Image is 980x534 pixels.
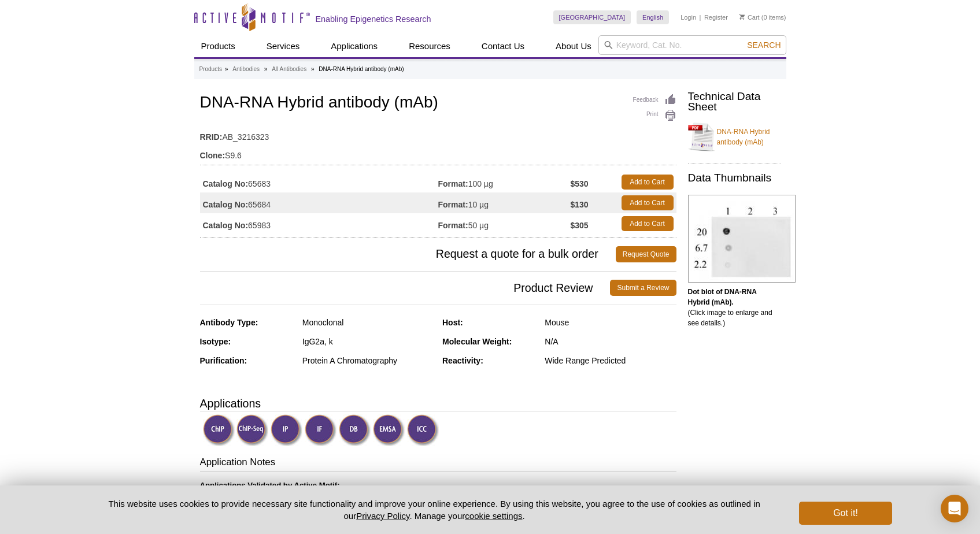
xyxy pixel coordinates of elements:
strong: $130 [570,199,588,210]
strong: Catalog No: [203,220,249,231]
li: » [264,66,268,72]
a: Add to Cart [622,175,674,190]
p: (Click image to enlarge and see details.) [688,287,781,328]
a: About Us [549,35,598,57]
a: DNA-RNA Hybrid antibody (mAb) [688,120,781,154]
td: 100 µg [438,172,571,192]
div: IgG2a, k [302,336,434,347]
a: Print [633,109,676,122]
a: Services [260,35,307,57]
b: Dot blot of DNA-RNA Hybrid (mAb). [688,288,757,306]
button: Search [744,40,784,50]
button: cookie settings [465,511,522,521]
strong: RRID: [200,132,223,142]
a: Cart [739,13,760,21]
strong: Antibody Type: [200,318,258,327]
div: Open Intercom Messenger [941,495,968,522]
td: AB_3216323 [200,125,676,143]
td: 50 µg [438,213,571,234]
h2: Enabling Epigenetics Research [316,14,431,24]
a: Resources [402,35,457,57]
button: Got it! [799,502,892,525]
span: Request a quote for a bulk order [200,246,616,262]
b: Applications Validated by Active Motif: [200,481,340,489]
strong: Format: [438,179,468,189]
strong: Catalog No: [203,179,249,189]
td: 10 µg [438,192,571,213]
li: » [225,66,228,72]
p: This website uses cookies to provide necessary site functionality and improve your online experie... [88,498,781,522]
div: Wide Range Predicted [545,355,676,366]
a: Add to Cart [622,195,674,210]
a: Add to Cart [622,216,674,231]
div: N/A [545,336,676,347]
strong: Purification: [200,356,247,365]
img: Your Cart [739,14,745,20]
input: Keyword, Cat. No. [598,35,786,55]
a: Register [704,13,728,21]
a: Products [194,35,242,57]
a: Products [199,64,222,75]
strong: Molecular Weight: [442,337,512,346]
div: Monoclonal [302,317,434,328]
h2: Technical Data Sheet [688,91,781,112]
td: 65983 [200,213,438,234]
div: Mouse [545,317,676,328]
strong: Catalog No: [203,199,249,210]
li: (0 items) [739,10,786,24]
span: Search [747,40,781,50]
div: Protein A Chromatography [302,355,434,366]
img: ChIP-Seq Validated [236,414,268,446]
p: 1 µg/ml. [200,480,676,501]
li: » [311,66,315,72]
strong: Format: [438,220,468,231]
img: Immunoprecipitation Validated [271,414,302,446]
a: Submit a Review [610,280,676,296]
h2: Data Thumbnails [688,173,781,183]
a: English [637,10,669,24]
td: 65683 [200,172,438,192]
li: DNA-RNA Hybrid antibody (mAb) [319,66,404,72]
a: Privacy Policy [356,511,409,521]
strong: Clone: [200,150,225,161]
td: 65684 [200,192,438,213]
img: ChIP Validated [203,414,235,446]
img: Dot Blot Validated [339,414,371,446]
td: S9.6 [200,143,676,162]
strong: Isotype: [200,337,231,346]
li: | [700,10,701,24]
img: Electrophoretic Mobility Shift Assay Validated [373,414,405,446]
h1: DNA-RNA Hybrid antibody (mAb) [200,94,676,113]
a: Applications [324,35,384,57]
strong: $530 [570,179,588,189]
a: All Antibodies [272,64,306,75]
h3: Application Notes [200,455,676,472]
a: [GEOGRAPHIC_DATA] [553,10,631,24]
h3: Applications [200,395,676,412]
img: Immunocytochemistry Validated [407,414,439,446]
strong: Format: [438,199,468,210]
img: Immunofluorescence Validated [305,414,336,446]
a: Antibodies [232,64,260,75]
img: DNA-RNA Hybrid (mAb) tested by dot blot analysis. [688,195,796,283]
strong: $305 [570,220,588,231]
span: Product Review [200,280,611,296]
strong: Host: [442,318,463,327]
a: Request Quote [616,246,676,262]
a: Contact Us [475,35,531,57]
a: Login [681,13,696,21]
strong: Reactivity: [442,356,483,365]
a: Feedback [633,94,676,106]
